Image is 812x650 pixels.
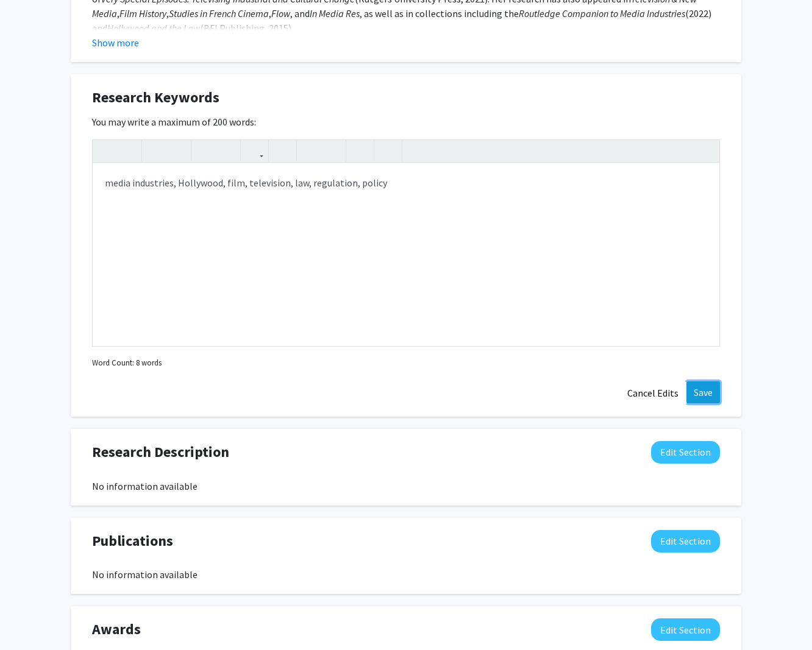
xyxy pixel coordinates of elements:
em: In Media Res [310,7,360,19]
iframe: Chat [9,595,52,641]
label: You may write a maximum of 200 words: [92,115,256,129]
small: Word Count: 8 words [92,357,162,369]
button: Save [686,381,720,403]
button: Edit Awards [651,618,720,641]
em: Film History [119,7,166,19]
button: Emphasis (Ctrl + I) [166,140,188,161]
span: Research Keywords [92,87,219,108]
button: Strong (Ctrl + B) [145,140,166,161]
span: Publications [92,530,173,552]
button: Edit Research Description [651,441,720,464]
button: Ordered list [321,140,343,161]
button: Cancel Edits [619,381,686,404]
button: Subscript [216,140,237,161]
button: Fullscreen [695,140,716,161]
button: Insert horizontal rule [377,140,399,161]
div: No information available [92,567,720,582]
div: No information available [92,479,720,493]
button: Remove format [349,140,371,161]
span: Research Description [92,441,229,463]
em: Routledge Companion to Media Industries [519,7,685,19]
em: Flow [271,7,290,19]
button: Superscript [194,140,216,161]
button: Insert Image [272,140,293,161]
button: Undo (Ctrl + Z) [96,140,117,161]
button: Unordered list [300,140,321,161]
button: Link [244,140,265,161]
button: Edit Publications [651,530,720,553]
em: Hollywood and the Law [107,22,200,34]
span: Awards [92,618,141,640]
button: Redo (Ctrl + Y) [117,140,138,161]
button: Show more [92,35,139,50]
div: Note to users with screen readers: Please deactivate our accessibility plugin for this page as it... [93,163,719,346]
em: Studies in French Cinema [169,7,269,19]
